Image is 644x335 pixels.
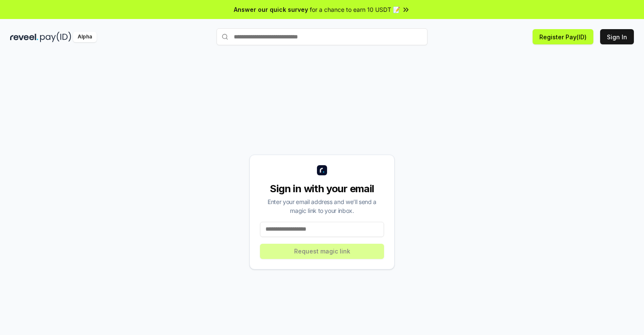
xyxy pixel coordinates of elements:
img: pay_id [40,32,71,42]
div: Sign in with your email [260,182,384,196]
button: Register Pay(ID) [533,29,593,44]
img: reveel_dark [10,32,38,42]
div: Alpha [73,32,97,42]
button: Sign In [600,29,634,44]
span: Answer our quick survey [234,5,308,14]
div: Enter your email address and we’ll send a magic link to your inbox. [260,197,384,215]
img: logo_small [317,165,327,175]
span: for a chance to earn 10 USDT 📝 [310,5,400,14]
